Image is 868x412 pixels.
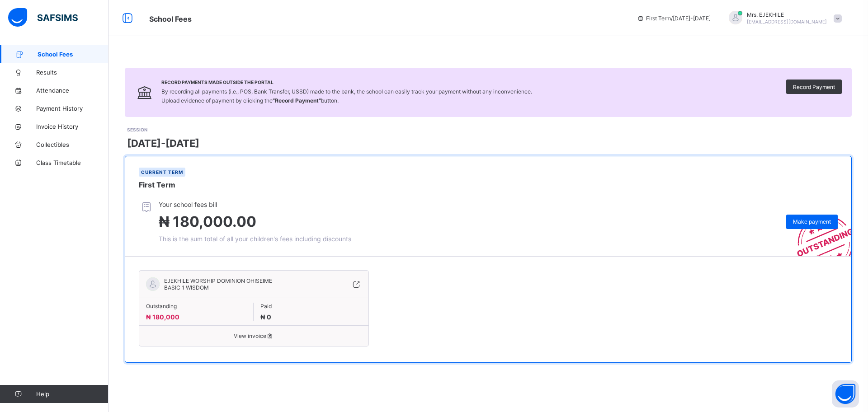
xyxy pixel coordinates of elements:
[273,97,321,104] b: “Record Payment”
[127,137,199,149] span: [DATE]-[DATE]
[637,15,711,22] span: session/term information
[36,87,108,94] span: Attendance
[36,69,108,76] span: Results
[141,169,183,175] span: Current term
[36,390,108,398] span: Help
[146,303,246,309] span: Outstanding
[260,313,271,321] span: ₦ 0
[159,213,256,230] span: ₦ 180,000.00
[146,332,362,339] span: View invoice
[747,19,827,24] span: [EMAIL_ADDRESS][DOMAIN_NAME]
[139,180,175,189] span: First Term
[38,51,108,58] span: School Fees
[164,277,272,284] span: EJEKHILE WORSHIP DOMINION OHISEIME
[161,80,532,85] span: Record Payments Made Outside the Portal
[793,218,831,225] span: Make payment
[36,159,108,166] span: Class Timetable
[786,205,851,256] img: outstanding-stamp.3c148f88c3ebafa6da95868fa43343a1.svg
[720,11,846,26] div: Mrs.EJEKHILE
[159,201,351,208] span: Your school fees bill
[149,14,192,23] span: School Fees
[159,235,351,243] span: This is the sum total of all your children's fees including discounts
[747,11,827,18] span: Mrs. EJEKHILE
[260,303,361,309] span: Paid
[36,141,108,148] span: Collectibles
[164,284,209,291] span: BASIC 1 WISDOM
[146,313,179,321] span: ₦ 180,000
[161,88,532,104] span: By recording all payments (i.e., POS, Bank Transfer, USSD) made to the bank, the school can easil...
[8,8,78,27] img: safsims
[36,105,108,112] span: Payment History
[127,127,147,132] span: SESSION
[832,380,859,407] button: Open asap
[36,123,108,130] span: Invoice History
[793,84,835,90] span: Record Payment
